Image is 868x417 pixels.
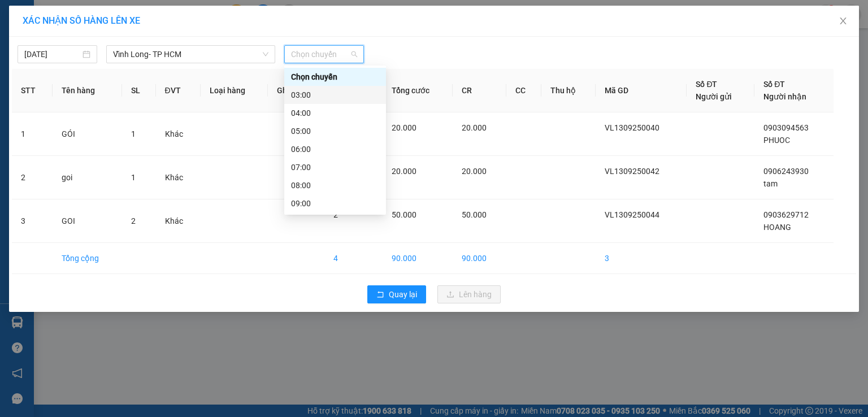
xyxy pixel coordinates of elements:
[763,123,809,132] span: 0903094563
[596,69,687,112] th: Mã GD
[291,46,357,63] span: Chọn chuyến
[291,107,379,119] div: 04:00
[376,290,384,299] span: rollback
[392,123,416,132] span: 20.000
[23,15,140,26] span: XÁC NHẬN SỐ HÀNG LÊN XE
[262,51,269,58] span: down
[131,216,136,225] span: 2
[12,112,53,156] td: 1
[113,46,268,63] span: Vĩnh Long- TP HCM
[506,69,541,112] th: CC
[156,156,201,199] td: Khác
[763,92,806,101] span: Người nhận
[291,179,379,192] div: 08:00
[827,6,859,37] button: Close
[291,143,379,155] div: 06:00
[156,199,201,243] td: Khác
[383,69,453,112] th: Tổng cước
[462,123,487,132] span: 20.000
[462,167,487,176] span: 20.000
[131,129,136,138] span: 1
[24,48,80,60] input: 14/09/2025
[12,156,53,199] td: 2
[284,68,386,86] div: Chọn chuyến
[53,199,121,243] td: GOI
[53,69,121,112] th: Tên hàng
[453,243,506,274] td: 90.000
[367,285,426,303] button: rollbackQuay lại
[12,199,53,243] td: 3
[763,80,785,89] span: Số ĐT
[763,210,809,219] span: 0903629712
[763,136,790,145] span: PHUOC
[605,123,659,132] span: VL1309250040
[389,288,417,301] span: Quay lại
[596,243,687,274] td: 3
[291,197,379,210] div: 09:00
[291,71,379,83] div: Chọn chuyến
[462,210,487,219] span: 50.000
[333,210,338,219] span: 2
[763,179,778,188] span: tam
[392,167,416,176] span: 20.000
[268,69,324,112] th: Ghi chú
[605,167,659,176] span: VL1309250042
[53,112,121,156] td: GÓI
[122,69,156,112] th: SL
[12,69,53,112] th: STT
[156,112,201,156] td: Khác
[763,223,791,232] span: HOANG
[324,243,383,274] td: 4
[131,173,136,182] span: 1
[453,69,506,112] th: CR
[53,243,121,274] td: Tổng cộng
[291,161,379,173] div: 07:00
[392,210,416,219] span: 50.000
[605,210,659,219] span: VL1309250044
[763,167,809,176] span: 0906243930
[291,125,379,137] div: 05:00
[696,92,732,101] span: Người gửi
[696,80,717,89] span: Số ĐT
[53,156,121,199] td: goi
[383,243,453,274] td: 90.000
[291,89,379,101] div: 03:00
[437,285,501,303] button: uploadLên hàng
[201,69,268,112] th: Loại hàng
[541,69,596,112] th: Thu hộ
[156,69,201,112] th: ĐVT
[839,16,848,25] span: close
